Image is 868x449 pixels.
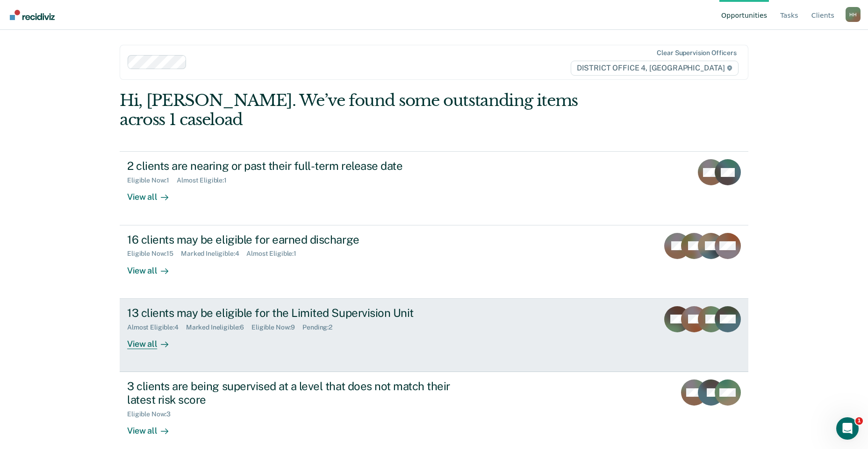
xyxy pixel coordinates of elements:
[836,417,859,440] iframe: Intercom live chat
[127,184,179,203] div: View all
[302,323,340,331] div: Pending : 2
[10,10,55,20] img: Recidiviz
[246,250,304,258] div: Almost Eligible : 1
[120,299,748,372] a: 13 clients may be eligible for the Limited Supervision UnitAlmost Eligible:4Marked Ineligible:6El...
[251,323,302,331] div: Eligible Now : 9
[127,159,455,173] div: 2 clients are nearing or past their full-term release date
[120,225,748,299] a: 16 clients may be eligible for earned dischargeEligible Now:15Marked Ineligible:4Almost Eligible:...
[127,233,455,246] div: 16 clients may be eligible for earned discharge
[846,7,861,22] div: H H
[846,7,861,22] button: Profile dropdown button
[127,176,177,184] div: Eligible Now : 1
[127,258,179,276] div: View all
[657,49,736,57] div: Clear supervision officers
[127,410,178,418] div: Eligible Now : 3
[127,250,181,258] div: Eligible Now : 15
[855,417,863,425] span: 1
[120,91,623,129] div: Hi, [PERSON_NAME]. We’ve found some outstanding items across 1 caseload
[177,176,234,184] div: Almost Eligible : 1
[571,61,739,76] span: DISTRICT OFFICE 4, [GEOGRAPHIC_DATA]
[127,379,455,407] div: 3 clients are being supervised at a level that does not match their latest risk score
[120,151,748,225] a: 2 clients are nearing or past their full-term release dateEligible Now:1Almost Eligible:1View all
[181,250,246,258] div: Marked Ineligible : 4
[186,323,251,331] div: Marked Ineligible : 6
[127,418,179,436] div: View all
[127,323,186,331] div: Almost Eligible : 4
[127,331,179,349] div: View all
[127,306,455,320] div: 13 clients may be eligible for the Limited Supervision Unit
